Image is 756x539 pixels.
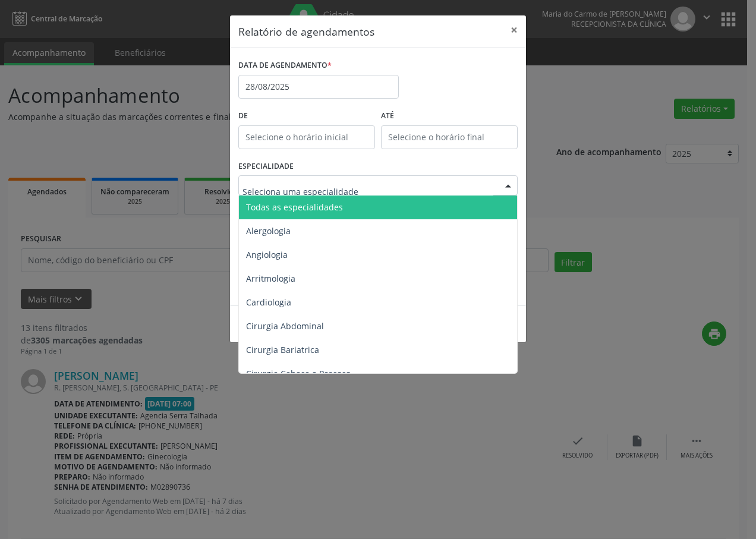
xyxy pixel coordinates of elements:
[381,125,518,149] input: Selecione o horário final
[238,56,332,75] label: DATA DE AGENDAMENTO
[246,225,291,237] span: Alergologia
[246,273,295,284] span: Arritmologia
[246,201,343,213] span: Todas as especialidades
[242,179,493,203] input: Seleciona uma especialidade
[238,125,375,149] input: Selecione o horário inicial
[246,249,288,260] span: Angiologia
[246,344,319,355] span: Cirurgia Bariatrica
[238,24,374,39] h5: Relatório de agendamentos
[238,157,294,176] label: ESPECIALIDADE
[246,320,324,332] span: Cirurgia Abdominal
[381,107,518,125] label: ATÉ
[246,368,351,379] span: Cirurgia Cabeça e Pescoço
[238,75,399,99] input: Selecione uma data ou intervalo
[238,107,375,125] label: De
[502,15,526,45] button: Close
[246,297,291,308] span: Cardiologia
